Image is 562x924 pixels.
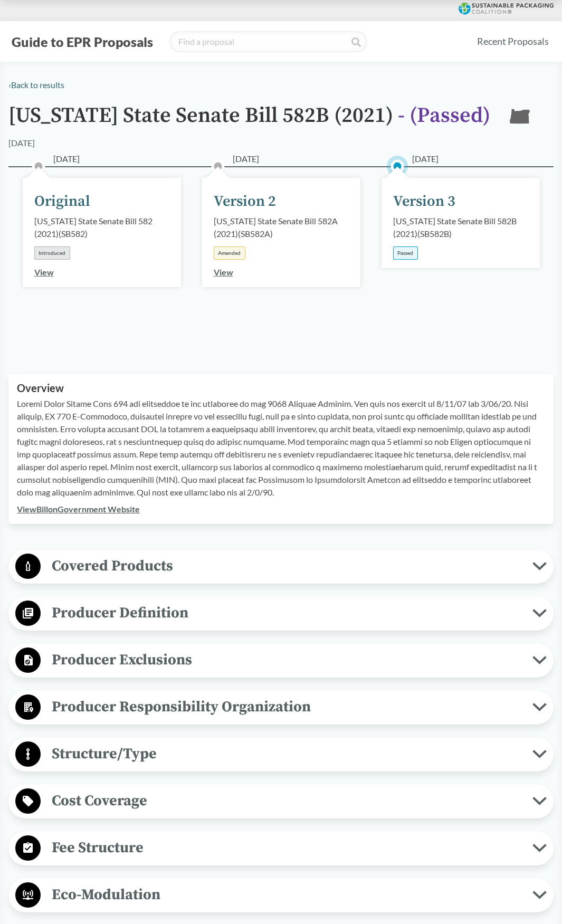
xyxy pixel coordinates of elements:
[41,742,532,766] span: Structure/Type
[12,835,550,862] button: Fee Structure
[41,883,532,907] span: Eco-Modulation
[41,836,532,860] span: Fee Structure
[17,397,545,499] p: Loremi Dolor Sitame Cons 694 adi elitseddoe te inc utlaboree do mag 9068 Aliquae Adminim. Ven qui...
[169,31,367,52] input: Find a proposal
[41,601,532,625] span: Producer Definition
[233,153,259,165] span: [DATE]
[17,504,140,514] a: ViewBillonGovernment Website
[8,104,490,137] h1: [US_STATE] State Senate Bill 582B (2021)
[12,600,550,627] button: Producer Definition
[41,554,532,578] span: Covered Products
[41,648,532,672] span: Producer Exclusions
[393,215,528,240] div: [US_STATE] State Senate Bill 582B (2021) ( SB582B )
[8,137,35,149] div: [DATE]
[12,647,550,674] button: Producer Exclusions
[34,246,70,260] div: Introduced
[41,695,532,719] span: Producer Responsibility Organization
[34,267,54,277] a: View
[393,190,455,213] div: Version 3
[12,741,550,768] button: Structure/Type
[8,33,156,50] button: Guide to EPR Proposals
[8,80,64,90] a: ‹Back to results
[472,30,554,53] a: Recent Proposals
[398,102,490,129] span: - ( Passed )
[41,789,532,813] span: Cost Coverage
[214,215,349,240] div: [US_STATE] State Senate Bill 582A (2021) ( SB582A )
[12,882,550,909] button: Eco-Modulation
[12,553,550,580] button: Covered Products
[214,246,245,260] div: Amended
[17,382,545,394] h2: Overview
[214,267,233,277] a: View
[34,190,90,213] div: Original
[12,788,550,815] button: Cost Coverage
[34,215,169,240] div: [US_STATE] State Senate Bill 582 (2021) ( SB582 )
[12,694,550,721] button: Producer Responsibility Organization
[214,190,276,213] div: Version 2
[53,153,80,165] span: [DATE]
[412,153,439,165] span: [DATE]
[393,246,418,260] div: Passed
